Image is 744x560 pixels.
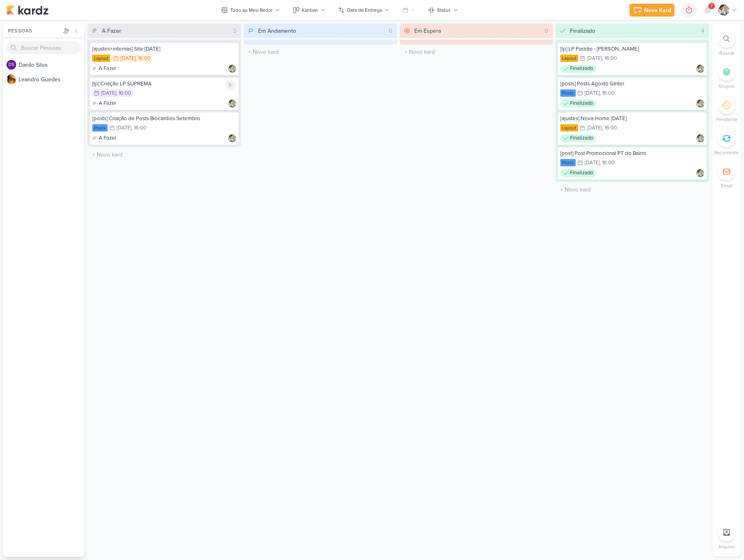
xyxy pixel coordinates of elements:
[225,79,236,91] div: Ligar relógio
[560,65,596,73] div: Finalizado
[560,100,596,108] div: Finalizado
[585,91,600,96] div: [DATE]
[696,169,704,177] img: Raphael Simas
[228,134,236,142] div: Responsável: Raphael Simas
[570,169,593,177] p: Finalizado
[401,46,552,58] input: + Novo kard
[560,124,578,132] div: Layout
[718,4,729,16] img: Raphael Simas
[585,160,600,165] div: [DATE]
[117,125,131,131] div: [DATE]
[696,134,704,142] div: Responsável: Raphael Simas
[557,184,708,195] input: + Novo kard
[719,83,735,90] p: Grupos
[6,27,61,34] div: Pessoas
[228,65,236,73] img: Raphael Simas
[716,116,738,123] p: Pendente
[560,169,596,177] div: Finalizado
[602,56,617,61] div: , 16:00
[414,27,441,35] div: Em Espera
[386,27,396,35] div: 0
[6,41,81,54] input: Buscar Pessoas
[644,6,671,15] div: Novo Kard
[99,65,116,73] p: A Fazer
[560,150,704,157] div: [post] Post Promocional PT do Bairro
[570,134,593,142] p: Finalizado
[92,55,110,62] div: Layout
[696,65,704,73] div: Responsável: Raphael Simas
[560,55,578,62] div: Layout
[89,149,240,161] input: + Novo kard
[719,49,734,57] p: Buscar
[6,5,49,15] img: kardz.app
[228,100,236,108] img: Raphael Simas
[92,100,116,108] div: A Fazer
[560,80,704,87] div: [posts] Posts Agosto GInter
[630,4,674,17] button: Novo Kard
[696,65,704,73] img: Raphael Simas
[19,75,84,84] div: L e a n d r o G u e d e s
[712,30,741,57] li: Ctrl + F
[560,89,576,97] div: Posts
[587,125,602,131] div: [DATE]
[99,134,116,142] p: A Fazer
[136,56,150,61] div: , 16:00
[696,100,704,108] img: Raphael Simas
[721,182,733,189] p: Email
[92,115,236,122] div: [posts] Criação de Posts Biocardios Setembro
[560,45,704,53] div: [lp] LP Padrão - Gabriela Filippini
[92,65,116,73] div: A Fazer
[696,134,704,142] img: Raphael Simas
[101,91,116,96] div: [DATE]
[6,60,16,70] div: Danilo Silva
[600,160,615,165] div: , 16:00
[714,149,739,156] p: Recorrente
[245,46,396,58] input: + Novo kard
[19,61,84,69] div: D a n i l o S i l v a
[92,45,236,53] div: [ajustes+internas] Site Festa Junina
[258,27,296,35] div: Em Andamento
[102,27,121,35] div: A Fazer
[92,80,236,87] div: [lp] Criação LP SUPREMA
[131,125,146,131] div: , 16:00
[116,91,131,96] div: , 16:00
[718,543,735,550] p: Arquivo
[696,100,704,108] div: Responsável: Raphael Simas
[600,91,615,96] div: , 16:00
[560,159,576,166] div: Posts
[228,100,236,108] div: Responsável: Raphael Simas
[8,63,14,67] p: DS
[92,124,108,132] div: Posts
[698,27,708,35] div: 4
[121,56,136,61] div: [DATE]
[228,65,236,73] div: Responsável: Raphael Simas
[541,27,551,35] div: 0
[602,125,617,131] div: , 16:00
[570,100,593,108] p: Finalizado
[696,169,704,177] div: Responsável: Raphael Simas
[587,56,602,61] div: [DATE]
[6,74,16,84] img: Leandro Guedes
[570,65,593,73] p: Finalizado
[710,3,713,9] span: 7
[230,27,240,35] div: 3
[560,134,596,142] div: Finalizado
[99,100,116,108] p: A Fazer
[92,134,116,142] div: A Fazer
[228,134,236,142] img: Raphael Simas
[560,115,704,122] div: [ajustes] Nova Home Festa Junina
[570,27,595,35] div: Finalizado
